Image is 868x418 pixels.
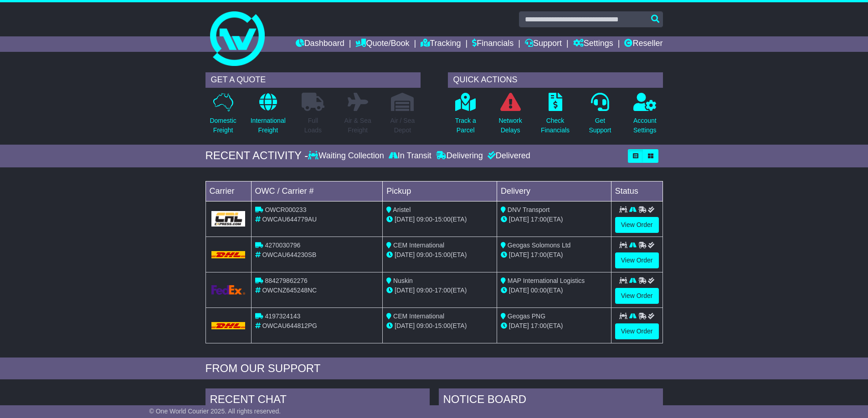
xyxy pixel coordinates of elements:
td: Carrier [205,181,251,201]
span: CEM International [393,312,444,320]
div: RECENT ACTIVITY - [205,149,308,162]
img: DHL.png [211,322,246,329]
a: Financials [472,36,514,52]
span: © One World Courier 2025. All rights reserved. [149,408,281,415]
span: [DATE] [509,251,529,258]
span: Aristel [393,206,411,213]
p: Full Loads [302,116,324,135]
span: OWCR000233 [265,206,306,213]
a: Support [525,36,562,52]
span: 15:00 [435,251,451,258]
td: Delivery [497,181,611,201]
span: Nuskin [393,277,413,284]
p: Domestic Freight [210,116,236,135]
span: Geogas Solomons Ltd [508,242,571,249]
div: FROM OUR SUPPORT [205,362,663,375]
span: 17:00 [531,216,547,223]
span: OWCNZ645248NC [262,287,317,294]
a: CheckFinancials [540,92,570,140]
div: - (ETA) [386,215,493,224]
span: Geogas PNG [508,312,545,320]
a: DomesticFreight [209,92,236,140]
td: OWC / Carrier # [251,181,383,201]
span: 4270030796 [265,242,300,249]
div: - (ETA) [386,250,493,260]
div: - (ETA) [386,321,493,331]
span: DNV Transport [508,206,550,213]
span: [DATE] [509,216,529,223]
span: [DATE] [395,322,415,329]
a: View Order [615,252,659,268]
span: [DATE] [395,287,415,294]
img: DHL.png [211,251,246,258]
span: 17:00 [531,322,547,329]
a: Tracking [421,36,461,52]
a: InternationalFreight [250,92,286,140]
div: (ETA) [501,321,607,331]
span: CEM International [393,242,444,249]
span: OWCAU644779AU [262,216,317,223]
a: Dashboard [296,36,344,52]
span: [DATE] [395,216,415,223]
div: Delivering [434,151,485,161]
div: (ETA) [501,286,607,295]
td: Status [611,181,663,201]
a: NetworkDelays [498,92,522,140]
p: Account Settings [633,116,657,135]
a: Reseller [624,36,663,52]
span: 09:00 [416,251,432,258]
td: Pickup [383,181,497,201]
span: 17:00 [435,287,451,294]
span: 15:00 [435,322,451,329]
span: OWCAU644812PG [262,322,317,329]
div: Waiting Collection [308,151,386,161]
div: (ETA) [501,250,607,260]
p: Get Support [589,116,611,135]
span: 884279862276 [265,277,307,284]
div: RECENT CHAT [205,388,430,413]
span: [DATE] [395,251,415,258]
a: View Order [615,288,659,304]
span: OWCAU644230SB [262,251,316,258]
p: Air / Sea Depot [390,116,415,135]
div: In Transit [386,151,434,161]
span: 15:00 [435,216,451,223]
a: GetSupport [588,92,611,140]
span: 17:00 [531,251,547,258]
a: Track aParcel [455,92,477,140]
span: 09:00 [416,216,432,223]
div: GET A QUOTE [205,72,421,88]
span: [DATE] [509,287,529,294]
div: - (ETA) [386,286,493,295]
a: Settings [573,36,613,52]
a: View Order [615,217,659,233]
span: MAP International Logistics [508,277,585,284]
p: International Freight [251,116,286,135]
a: Quote/Book [355,36,409,52]
span: 09:00 [416,322,432,329]
span: 09:00 [416,287,432,294]
img: GetCarrierServiceLogo [211,211,246,227]
div: (ETA) [501,215,607,224]
p: Network Delays [498,116,522,135]
a: AccountSettings [633,92,657,140]
p: Track a Parcel [455,116,476,135]
span: 00:00 [531,287,547,294]
a: View Order [615,323,659,339]
div: Delivered [485,151,530,161]
span: 4197324143 [265,312,300,320]
img: GetCarrierServiceLogo [211,285,246,295]
div: NOTICE BOARD [439,388,663,413]
div: QUICK ACTIONS [448,72,663,88]
p: Air & Sea Freight [344,116,371,135]
span: [DATE] [509,322,529,329]
p: Check Financials [541,116,570,135]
